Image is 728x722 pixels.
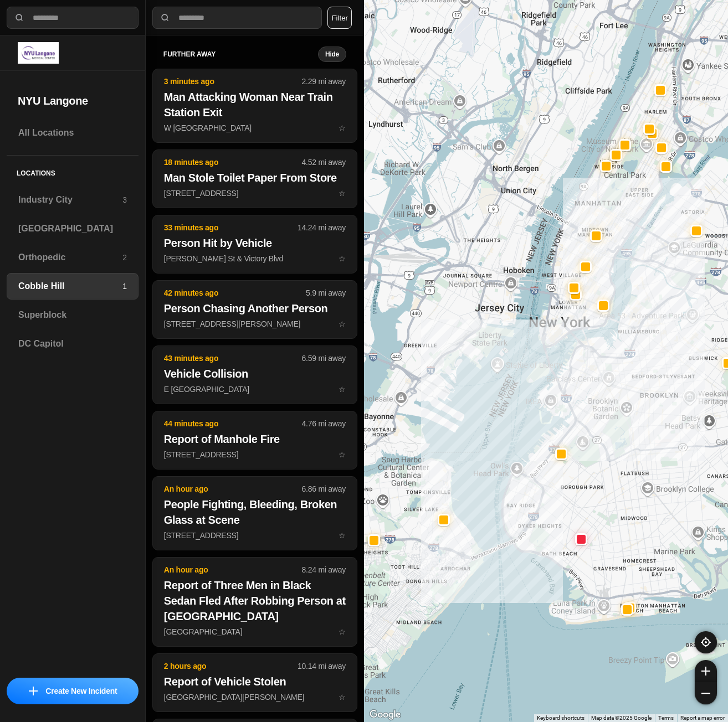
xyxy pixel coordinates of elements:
p: 5.9 mi away [306,287,346,298]
img: Google [367,708,403,722]
img: icon [29,687,38,695]
button: 33 minutes ago14.24 mi awayPerson Hit by Vehicle[PERSON_NAME] St & Victory Blvdstar [152,215,357,274]
p: E [GEOGRAPHIC_DATA] [164,384,346,395]
p: 3 minutes ago [164,76,302,87]
h2: NYU Langone [18,93,127,109]
p: 3 [122,194,127,205]
img: search [160,12,171,23]
p: 4.76 mi away [302,418,346,429]
a: An hour ago8.24 mi awayReport of Three Men in Black Sedan Fled After Robbing Person at [GEOGRAPHI... [152,627,357,636]
p: [GEOGRAPHIC_DATA][PERSON_NAME] [164,692,346,703]
a: 42 minutes ago5.9 mi awayPerson Chasing Another Person[STREET_ADDRESS][PERSON_NAME]star [152,319,357,328]
button: zoom-in [695,660,717,682]
p: An hour ago [164,564,302,575]
img: logo [18,42,59,64]
a: Cobble Hill1 [7,273,139,300]
h2: Man Attacking Woman Near Train Station Exit [164,89,346,120]
button: 18 minutes ago4.52 mi awayMan Stole Toilet Paper From Store[STREET_ADDRESS]star [152,149,357,208]
button: 44 minutes ago4.76 mi awayReport of Manhole Fire[STREET_ADDRESS]star [152,411,357,470]
button: 2 hours ago10.14 mi awayReport of Vehicle Stolen[GEOGRAPHIC_DATA][PERSON_NAME]star [152,653,357,712]
a: 3 minutes ago2.29 mi awayMan Attacking Woman Near Train Station ExitW [GEOGRAPHIC_DATA]star [152,123,357,132]
span: star [339,254,346,263]
span: star [339,385,346,394]
span: star [339,693,346,702]
h5: further away [163,50,318,59]
a: 44 minutes ago4.76 mi awayReport of Manhole Fire[STREET_ADDRESS]star [152,450,357,459]
p: [STREET_ADDRESS] [164,530,346,541]
p: Create New Incident [45,685,117,697]
button: An hour ago8.24 mi awayReport of Three Men in Black Sedan Fled After Robbing Person at [GEOGRAPHI... [152,557,357,647]
p: 10.14 mi away [298,661,346,672]
h3: Industry City [18,193,122,207]
h5: Locations [7,156,139,187]
button: recenter [695,631,717,653]
span: Map data ©2025 Google [591,715,652,721]
h2: Vehicle Collision [164,366,346,381]
a: Industry City3 [7,187,139,213]
h2: Person Chasing Another Person [164,301,346,316]
p: [GEOGRAPHIC_DATA] [164,626,346,637]
button: Keyboard shortcuts [537,714,585,722]
a: An hour ago6.86 mi awayPeople Fighting, Bleeding, Broken Glass at Scene[STREET_ADDRESS]star [152,530,357,540]
h3: DC Capitol [18,337,127,350]
p: 44 minutes ago [164,418,302,429]
h2: Report of Manhole Fire [164,431,346,447]
span: star [339,123,346,132]
p: [STREET_ADDRESS][PERSON_NAME] [164,318,346,329]
h2: Report of Vehicle Stolen [164,674,346,689]
img: search [14,12,25,23]
p: [STREET_ADDRESS] [164,449,346,460]
a: 2 hours ago10.14 mi awayReport of Vehicle Stolen[GEOGRAPHIC_DATA][PERSON_NAME]star [152,692,357,702]
img: zoom-out [701,689,710,698]
span: star [339,189,346,198]
p: 14.24 mi away [298,222,346,233]
button: 42 minutes ago5.9 mi awayPerson Chasing Another Person[STREET_ADDRESS][PERSON_NAME]star [152,280,357,339]
a: 43 minutes ago6.59 mi awayVehicle CollisionE [GEOGRAPHIC_DATA]star [152,384,357,394]
h2: Man Stole Toilet Paper From Store [164,170,346,185]
p: 1 [122,281,127,292]
p: 4.52 mi away [302,157,346,168]
a: Terms (opens in new tab) [658,715,674,721]
p: 2 [122,252,127,263]
h2: Report of Three Men in Black Sedan Fled After Robbing Person at [GEOGRAPHIC_DATA] [164,577,346,624]
p: W [GEOGRAPHIC_DATA] [164,122,346,133]
small: Hide [325,50,339,59]
p: 42 minutes ago [164,287,306,298]
img: zoom-in [701,667,710,675]
span: star [339,627,346,636]
a: DC Capitol [7,331,139,357]
h3: Superblock [18,308,127,322]
p: 8.24 mi away [302,564,346,575]
a: All Locations [7,120,139,146]
a: 18 minutes ago4.52 mi awayMan Stole Toilet Paper From Store[STREET_ADDRESS]star [152,188,357,198]
p: 6.86 mi away [302,483,346,494]
img: recenter [701,637,711,647]
p: 6.59 mi away [302,353,346,364]
p: [PERSON_NAME] St & Victory Blvd [164,253,346,264]
span: star [339,319,346,328]
button: zoom-out [695,682,717,704]
a: Open this area in Google Maps (opens a new window) [367,708,403,722]
h3: Cobble Hill [18,280,122,293]
h3: All Locations [18,126,127,140]
span: star [339,450,346,459]
button: Hide [318,47,346,62]
p: [STREET_ADDRESS] [164,188,346,199]
a: Superblock [7,302,139,328]
button: iconCreate New Incident [7,678,139,704]
span: star [339,531,346,540]
button: 3 minutes ago2.29 mi awayMan Attacking Woman Near Train Station ExitW [GEOGRAPHIC_DATA]star [152,69,357,143]
a: Report a map error [680,715,725,721]
p: 33 minutes ago [164,222,298,233]
p: 18 minutes ago [164,157,302,168]
a: 33 minutes ago14.24 mi awayPerson Hit by Vehicle[PERSON_NAME] St & Victory Blvdstar [152,254,357,263]
p: 43 minutes ago [164,353,302,364]
button: Filter [327,7,352,29]
button: 43 minutes ago6.59 mi awayVehicle CollisionE [GEOGRAPHIC_DATA]star [152,345,357,404]
h2: People Fighting, Bleeding, Broken Glass at Scene [164,497,346,528]
a: Orthopedic2 [7,244,139,271]
p: An hour ago [164,483,302,494]
a: [GEOGRAPHIC_DATA] [7,215,139,242]
h2: Person Hit by Vehicle [164,235,346,251]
